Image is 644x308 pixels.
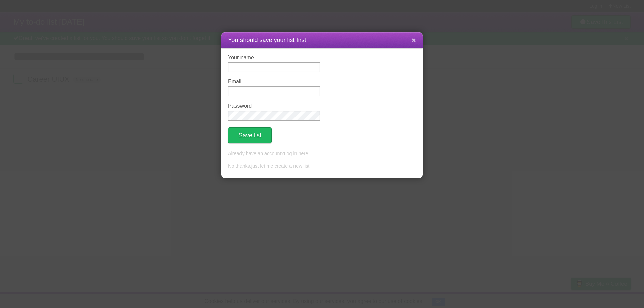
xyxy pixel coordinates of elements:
[228,150,416,158] p: Already have an account? .
[251,163,310,169] a: just let me create a new list
[228,103,320,109] label: Password
[228,36,416,45] h1: You should save your list first
[228,127,272,143] button: Save list
[228,79,320,85] label: Email
[228,163,416,170] p: No thanks, .
[228,55,320,61] label: Your name
[284,151,308,156] a: Log in here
